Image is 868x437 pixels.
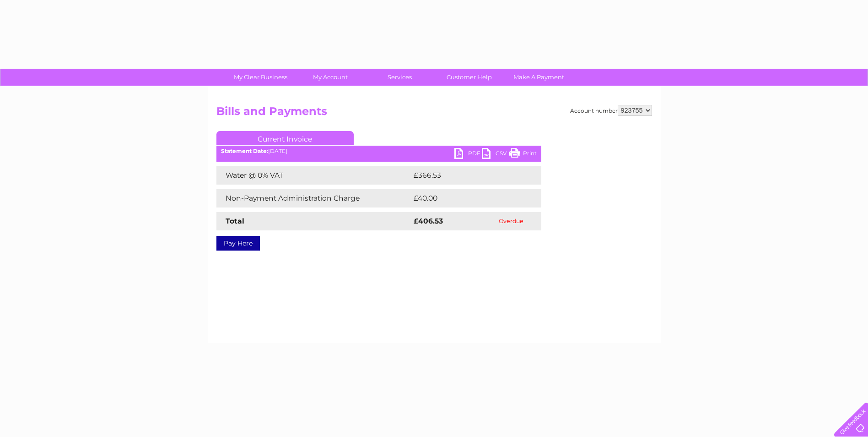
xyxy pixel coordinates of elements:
b: Statement Date: [221,147,268,154]
td: £366.53 [411,166,525,185]
div: Account number [570,105,652,116]
a: Customer Help [431,69,507,86]
a: Make A Payment [501,69,577,86]
td: Overdue [481,212,541,230]
strong: Total [226,217,244,225]
h2: Bills and Payments [216,105,652,122]
a: My Clear Business [223,69,298,86]
a: CSV [482,148,509,161]
div: [DATE] [216,148,541,154]
strong: £406.53 [414,217,443,225]
a: Current Invoice [216,131,354,145]
a: My Account [292,69,368,86]
td: Water @ 0% VAT [216,166,411,185]
a: Services [362,69,437,86]
a: PDF [454,148,482,161]
a: Pay Here [216,236,260,251]
td: Non-Payment Administration Charge [216,189,411,208]
td: £40.00 [411,189,523,208]
a: Print [509,148,537,161]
